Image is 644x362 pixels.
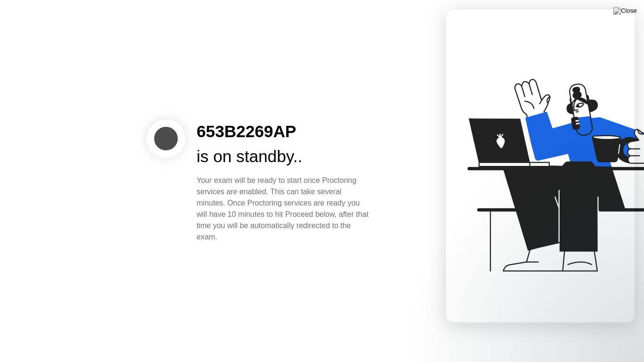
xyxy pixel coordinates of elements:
[612,330,635,353] iframe: Intercom live chat
[197,175,371,243] div: Your exam will be ready to start once Proctoring services are enabled. This can take several minu...
[613,7,637,15] img: Close
[446,9,635,322] iframe: Intercom live chat
[197,144,371,169] div: is on standby..
[197,119,371,144] div: 653B2269AP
